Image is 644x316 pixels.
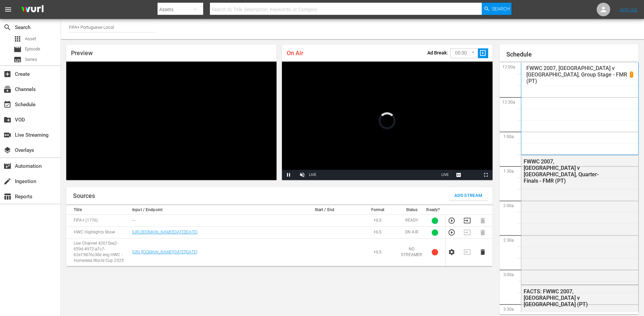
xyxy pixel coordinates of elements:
[25,46,40,52] span: Episode
[463,217,471,224] button: Transition
[66,62,277,180] div: Video Player
[66,215,130,227] td: FIFA+ (1776)
[3,177,11,185] span: Ingestion
[466,170,479,180] button: Picture-in-Picture
[450,47,478,60] div: 00:30
[130,205,292,215] th: Input / Endpoint
[3,116,11,124] span: VOD
[482,3,511,15] button: Search
[282,170,295,180] button: Pause
[448,248,455,256] button: Configure
[506,51,639,58] h1: Schedule
[424,205,446,215] th: Ready?
[132,230,197,234] a: [URL][DOMAIN_NAME][DATE][DATE]
[14,45,22,53] span: Episode
[452,170,466,180] button: Captions
[3,146,11,154] span: Overlays
[14,35,22,43] span: Asset
[399,205,424,215] th: Status
[399,239,424,266] td: NO STREAMER
[66,205,130,215] th: Title
[16,2,49,18] img: ans4CAIJ8jUAAAAAAAAAAAAAAAAAAAAAAAAgQb4GAAAAAAAAAAAAAAAAAAAAAAAAJMjXAAAAAAAAAAAAAAAAAAAAAAAAgAT5G...
[524,158,605,184] div: FWWC 2007, [GEOGRAPHIC_DATA] v [GEOGRAPHIC_DATA], Quarter-Finals - FMR (PT)
[479,248,486,256] button: Delete
[479,170,493,180] button: Fullscreen
[399,227,424,239] td: ON AIR
[3,193,11,201] span: Reports
[356,215,399,227] td: HLS
[448,229,455,236] button: Preview Stream
[66,239,130,266] td: Live Channel 42015ea2-659d-4972-a7c7-62e79876c30e eng HWC - Homeless World Cup 2025
[427,50,448,55] p: Ad Break:
[292,205,356,215] th: Start / End
[620,7,638,12] a: Sign Out
[130,215,292,227] td: ---
[3,85,11,93] span: Channels
[479,49,487,57] span: slideshow_sharp
[526,65,630,84] p: FWWC 2007, [GEOGRAPHIC_DATA] v [GEOGRAPHIC_DATA], Group Stage - FMR (PT)
[449,190,487,201] button: Add Stream
[71,49,93,57] span: Preview
[3,100,11,109] span: Schedule
[132,250,197,254] a: [URL][DOMAIN_NAME][DATE][DATE]
[356,227,399,239] td: HLS
[73,193,95,199] h1: Sources
[438,170,452,180] button: Seek to live, currently behind live
[4,5,12,14] span: menu
[66,227,130,239] td: HWC Highlights Show
[282,62,492,180] div: Video Player
[3,131,11,139] span: Live Streaming
[309,170,316,180] div: LIVE
[356,239,399,266] td: HLS
[25,56,37,63] span: Series
[295,170,309,180] button: Unmute
[287,49,303,57] span: On Air
[630,72,633,77] p: 1
[442,173,449,177] span: LIVE
[454,192,482,200] span: Add Stream
[356,205,399,215] th: Format
[14,55,22,64] span: Series
[3,162,11,170] span: Automation
[25,36,36,42] span: Asset
[3,23,11,31] span: Search
[492,3,510,15] span: Search
[3,70,11,78] span: Create
[399,215,424,227] td: READY
[524,288,605,308] div: FACTS: FWWC 2007, [GEOGRAPHIC_DATA] v [GEOGRAPHIC_DATA] (PT)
